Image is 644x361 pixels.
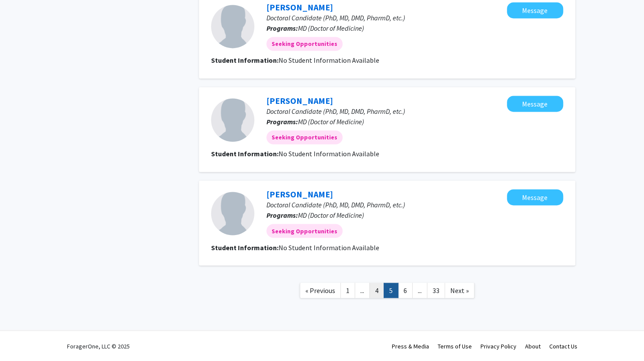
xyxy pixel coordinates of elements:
span: MD (Doctor of Medicine) [298,24,364,32]
a: Privacy Policy [481,342,516,350]
button: Message Bassem Fayek [507,96,563,112]
span: MD (Doctor of Medicine) [298,211,364,219]
b: Student Information: [211,56,279,64]
span: Doctoral Candidate (PhD, MD, DMD, PharmD, etc.) [266,13,405,22]
mat-chip: Seeking Opportunities [266,37,343,51]
span: No Student Information Available [279,149,379,158]
a: 33 [427,283,445,298]
a: 4 [369,283,384,298]
nav: Page navigation [199,274,575,309]
a: Terms of Use [438,342,472,350]
a: 1 [340,283,355,298]
span: No Student Information Available [279,56,379,64]
b: Programs: [266,24,298,32]
b: Programs: [266,211,298,219]
a: [PERSON_NAME] [266,189,333,200]
iframe: Chat [6,322,37,355]
b: Student Information: [211,243,279,251]
a: [PERSON_NAME] [266,95,333,106]
span: Doctoral Candidate (PhD, MD, DMD, PharmD, etc.) [266,200,405,209]
div: ForagerOne, LLC © 2025 [67,331,130,361]
button: Message Molly Haas [507,189,563,205]
span: Doctoral Candidate (PhD, MD, DMD, PharmD, etc.) [266,107,405,116]
span: ... [418,286,422,294]
span: No Student Information Available [279,243,379,251]
a: [PERSON_NAME] [266,2,333,13]
span: Next » [450,286,469,294]
a: Previous [300,283,341,298]
mat-chip: Seeking Opportunities [266,224,343,238]
b: Programs: [266,117,298,126]
a: 5 [384,283,398,298]
mat-chip: Seeking Opportunities [266,130,343,144]
span: ... [360,286,364,294]
span: « Previous [305,286,335,294]
a: Press & Media [392,342,429,350]
button: Message Payton McCready [507,2,563,18]
a: 6 [398,283,413,298]
a: Next [445,283,474,298]
span: MD (Doctor of Medicine) [298,117,364,126]
b: Student Information: [211,149,279,158]
a: Contact Us [549,342,577,350]
a: About [525,342,541,350]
